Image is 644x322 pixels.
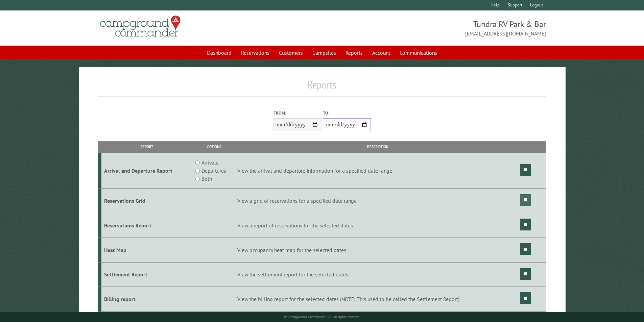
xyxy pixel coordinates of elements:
[101,238,192,262] td: Heat Map
[322,19,546,38] span: Tundra RV Park & Bar [EMAIL_ADDRESS][DOMAIN_NAME]
[236,287,519,312] td: View the billing report for the selected dates (NOTE: This used to be called the Settlement Report)
[101,287,192,312] td: Billing report
[236,262,519,287] td: View the settlement report for the selected dates
[98,13,183,40] img: Campground Commander
[236,213,519,238] td: View a report of reservations for the selected dates
[101,213,192,238] td: Reservations Report
[275,46,307,59] a: Customers
[203,46,236,59] a: Dashboard
[101,153,192,189] td: Arrival and Departure Report
[273,110,321,116] label: From:
[284,315,360,319] small: © Campground Commander LLC. All rights reserved.
[396,46,441,59] a: Communications
[236,153,519,189] td: View the arrival and departure information for a specified date range
[236,189,519,213] td: View a grid of reservations for a specified date range
[101,141,192,153] th: Report
[201,175,212,183] label: Both
[236,238,519,262] td: View occupancy heat map for the selected dates
[236,141,519,153] th: Description
[101,189,192,213] td: Reservations Grid
[237,46,273,59] a: Reservations
[201,158,218,167] label: Arrivals
[98,78,546,97] h1: Reports
[192,141,236,153] th: Options
[101,262,192,287] td: Settlement Report
[308,46,340,59] a: Campsites
[323,110,371,116] label: To:
[341,46,367,59] a: Reports
[201,167,226,175] label: Departures
[368,46,394,59] a: Account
